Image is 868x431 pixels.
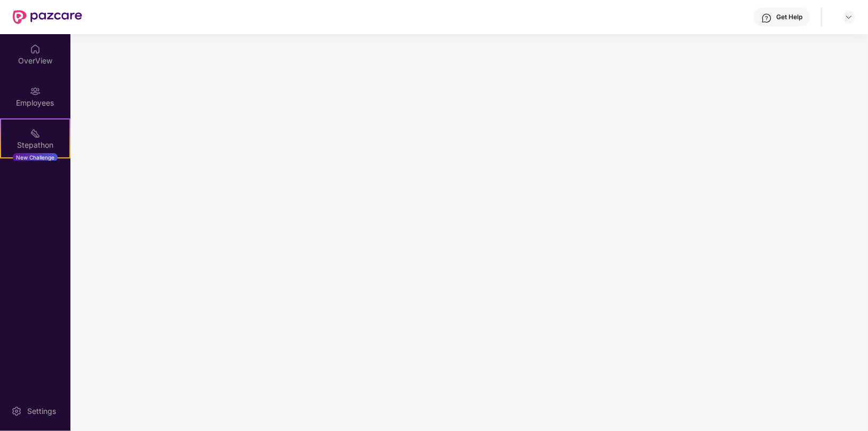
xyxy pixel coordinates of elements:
[776,13,802,21] div: Get Help
[761,13,772,23] img: svg+xml;base64,PHN2ZyBpZD0iSGVscC0zMngzMiIgeG1sbnM9Imh0dHA6Ly93d3cudzMub3JnLzIwMDAvc3ZnIiB3aWR0aD...
[11,406,22,417] img: svg+xml;base64,PHN2ZyBpZD0iU2V0dGluZy0yMHgyMCIgeG1sbnM9Imh0dHA6Ly93d3cudzMub3JnLzIwMDAvc3ZnIiB3aW...
[845,13,853,21] img: svg+xml;base64,PHN2ZyBpZD0iRHJvcGRvd24tMzJ4MzIiIHhtbG5zPSJodHRwOi8vd3d3LnczLm9yZy8yMDAwL3N2ZyIgd2...
[24,406,59,417] div: Settings
[30,128,41,139] img: svg+xml;base64,PHN2ZyB4bWxucz0iaHR0cDovL3d3dy53My5vcmcvMjAwMC9zdmciIHdpZHRoPSIyMSIgaGVpZ2h0PSIyMC...
[30,86,41,97] img: svg+xml;base64,PHN2ZyBpZD0iRW1wbG95ZWVzIiB4bWxucz0iaHR0cDovL3d3dy53My5vcmcvMjAwMC9zdmciIHdpZHRoPS...
[1,140,69,150] div: Stepathon
[13,153,58,162] div: New Challenge
[30,44,41,54] img: svg+xml;base64,PHN2ZyBpZD0iSG9tZSIgeG1sbnM9Imh0dHA6Ly93d3cudzMub3JnLzIwMDAvc3ZnIiB3aWR0aD0iMjAiIG...
[13,10,82,24] img: New Pazcare Logo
